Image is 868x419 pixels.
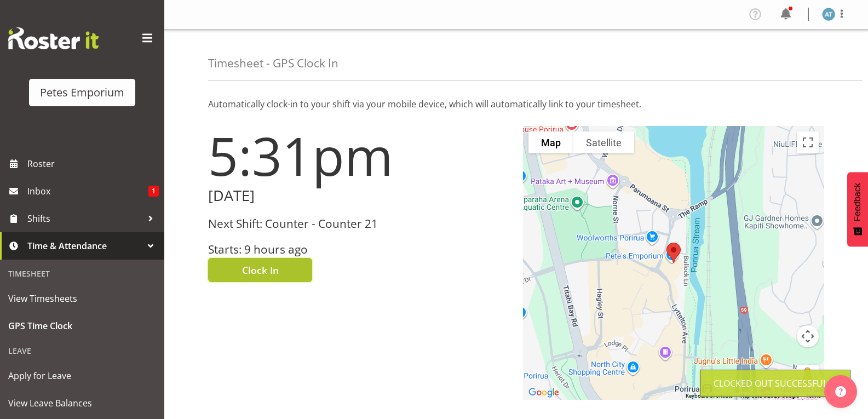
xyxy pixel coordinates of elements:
[797,365,819,387] button: Drag Pegman onto the map to open Street View
[208,258,312,282] button: Clock In
[526,386,562,400] img: Google
[27,156,159,172] span: Roster
[208,243,510,256] h3: Starts: 9 hours ago
[208,57,338,70] h4: Timesheet - GPS Clock In
[208,217,510,230] h3: Next Shift: Counter - Counter 21
[242,263,279,277] span: Clock In
[847,172,868,246] button: Feedback - Show survey
[3,389,162,417] a: View Leave Balances
[3,262,162,285] div: Timesheet
[148,186,159,197] span: 1
[853,183,863,221] span: Feedback
[208,187,510,204] h2: [DATE]
[208,126,510,185] h1: 5:31pm
[3,340,162,362] div: Leave
[27,183,148,199] span: Inbox
[208,97,824,111] p: Automatically clock-in to your shift via your mobile device, which will automatically link to you...
[8,27,99,49] img: Rosterit website logo
[3,362,162,389] a: Apply for Leave
[8,318,156,334] span: GPS Time Clock
[797,131,819,153] button: Toggle fullscreen view
[526,386,562,400] a: Open this area in Google Maps (opens a new window)
[797,325,819,347] button: Map camera controls
[3,285,162,312] a: View Timesheets
[714,377,837,390] div: Clocked out Successfully
[822,8,835,21] img: alex-micheal-taniwha5364.jpg
[686,392,733,400] button: Keyboard shortcuts
[8,395,156,411] span: View Leave Balances
[3,312,162,340] a: GPS Time Clock
[835,386,846,397] img: help-xxl-2.png
[8,290,156,307] span: View Timesheets
[40,84,124,101] div: Petes Emporium
[573,131,634,153] button: Show satellite imagery
[8,368,156,384] span: Apply for Leave
[27,238,142,254] span: Time & Attendance
[27,210,142,227] span: Shifts
[528,131,573,153] button: Show street map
